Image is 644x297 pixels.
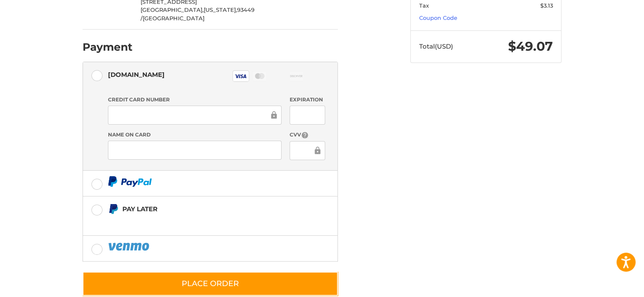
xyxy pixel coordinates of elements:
[540,2,553,9] span: $3.13
[574,274,644,297] iframe: Google Customer Reviews
[290,131,325,139] label: CVV
[419,42,453,50] span: Total (USD)
[108,68,165,82] div: [DOMAIN_NAME]
[290,96,325,104] label: Expiration
[108,218,285,225] iframe: PayPal Message 1
[108,96,282,104] label: Credit Card Number
[83,272,338,296] button: Place Order
[108,176,152,187] img: PayPal icon
[83,41,133,54] h2: Payment
[141,6,254,22] span: 93449 /
[143,15,205,22] span: [GEOGRAPHIC_DATA]
[108,131,282,139] label: Name on Card
[108,204,119,214] img: Pay Later icon
[141,6,204,13] span: [GEOGRAPHIC_DATA],
[419,2,429,9] span: Tax
[108,241,151,252] img: PayPal icon
[419,14,457,21] a: Coupon Code
[204,6,237,13] span: [US_STATE],
[122,202,285,216] div: Pay Later
[508,38,553,54] span: $49.07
